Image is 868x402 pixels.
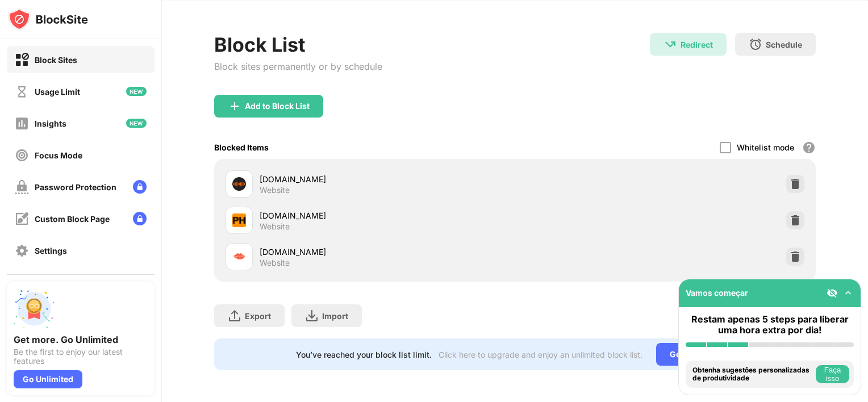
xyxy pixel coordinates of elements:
div: You’ve reached your block list limit. [296,350,432,359]
img: settings-off.svg [15,244,29,258]
div: Settings [35,246,67,256]
img: omni-setup-toggle.svg [842,287,854,299]
div: Obtenha sugestões personalizadas de produtividade [692,366,813,383]
img: eye-not-visible.svg [827,287,838,299]
div: Restam apenas 5 steps para liberar uma hora extra por dia! [686,314,854,336]
div: Add to Block List [245,102,310,111]
img: insights-off.svg [15,116,29,131]
img: focus-off.svg [15,148,29,162]
img: customize-block-page-off.svg [15,212,29,226]
div: [DOMAIN_NAME] [260,210,515,221]
div: [DOMAIN_NAME] [260,173,515,185]
div: Blocked Items [214,143,269,152]
div: Import [322,311,348,321]
div: Be the first to enjoy our latest features [14,347,148,366]
div: Block sites permanently or by schedule [214,61,382,72]
div: Go Unlimited [14,370,82,388]
img: lock-menu.svg [133,180,147,194]
div: Website [260,185,290,195]
img: block-on.svg [15,53,29,67]
img: favicons [232,250,246,263]
div: [DOMAIN_NAME] [260,246,515,258]
div: Insights [35,119,66,128]
div: Whitelist mode [737,143,794,152]
div: Block List [214,33,382,56]
img: favicons [232,177,246,191]
div: Block Sites [35,55,77,65]
div: Custom Block Page [35,214,110,224]
img: favicons [232,213,246,227]
div: Get more. Go Unlimited [14,334,148,345]
div: Usage Limit [35,87,80,97]
img: lock-menu.svg [133,212,147,225]
button: Faça isso [816,365,849,383]
div: Export [245,311,271,321]
img: password-protection-off.svg [15,180,29,194]
div: Go Unlimited [656,343,734,366]
div: Click here to upgrade and enjoy an unlimited block list. [439,350,642,359]
div: Website [260,221,290,232]
div: Website [260,258,290,268]
div: Schedule [766,40,802,49]
img: logo-blocksite.svg [8,8,88,31]
div: Vamos começar [686,288,748,298]
div: Focus Mode [35,150,82,160]
img: new-icon.svg [126,119,147,128]
div: Password Protection [35,182,116,192]
div: Redirect [681,40,713,49]
img: push-unlimited.svg [14,288,55,329]
img: time-usage-off.svg [15,85,29,99]
img: new-icon.svg [126,87,147,96]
